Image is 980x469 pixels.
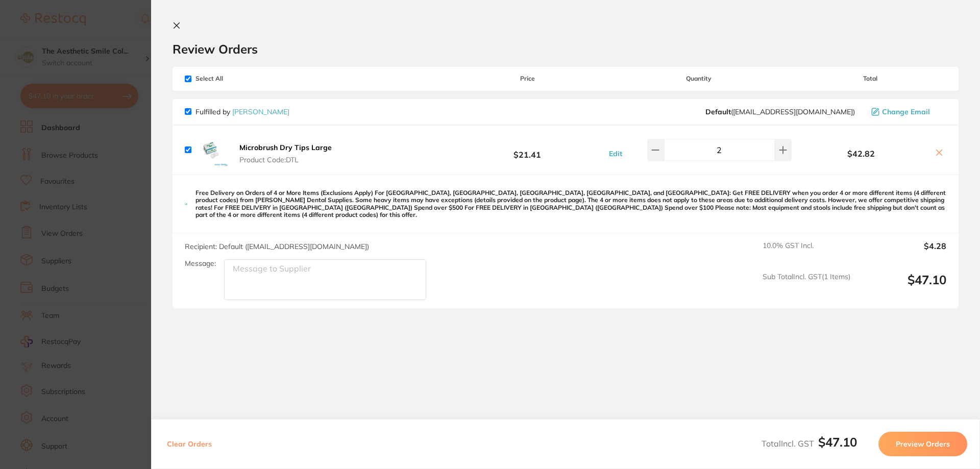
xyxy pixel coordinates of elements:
b: Microbrush Dry Tips Large [239,143,332,152]
span: Price [451,75,603,82]
span: Recipient: Default ( [EMAIL_ADDRESS][DOMAIN_NAME] ) [185,242,369,251]
span: Sub Total Incl. GST ( 1 Items) [763,273,850,301]
span: save@adamdental.com.au [705,108,855,116]
p: Fulfilled by [195,108,289,116]
span: 10.0 % GST Incl. [763,241,850,264]
output: $47.10 [859,273,946,301]
button: Preview Orders [878,432,967,456]
span: Total Incl. GST [762,438,857,449]
button: Edit [606,149,625,158]
span: Change Email [882,108,930,116]
b: Default [705,107,731,116]
span: Quantity [604,75,794,82]
img: Profile image for Restocq [23,31,39,47]
span: Product Code: DTL [239,156,332,164]
p: It has been 14 days since you have started your Restocq journey. We wanted to do a check in and s... [44,29,176,39]
a: [PERSON_NAME] [232,107,289,116]
span: Select All [185,75,287,82]
b: $47.10 [818,434,857,450]
b: $21.41 [451,140,603,159]
label: Message: [185,259,216,268]
img: M3NpNm56ZQ [195,134,228,166]
b: $42.82 [794,149,928,158]
h2: Review Orders [173,41,959,57]
output: $4.28 [859,241,946,264]
button: Change Email [868,107,946,116]
span: Total [794,75,946,82]
p: Message from Restocq, sent 2w ago [44,39,176,48]
div: message notification from Restocq, 2w ago. It has been 14 days since you have started your Restoc... [15,21,189,55]
button: Microbrush Dry Tips Large Product Code:DTL [236,143,335,164]
p: Free Delivery on Orders of 4 or More Items (Exclusions Apply) For [GEOGRAPHIC_DATA], [GEOGRAPHIC_... [195,189,946,219]
button: Clear Orders [164,432,215,456]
